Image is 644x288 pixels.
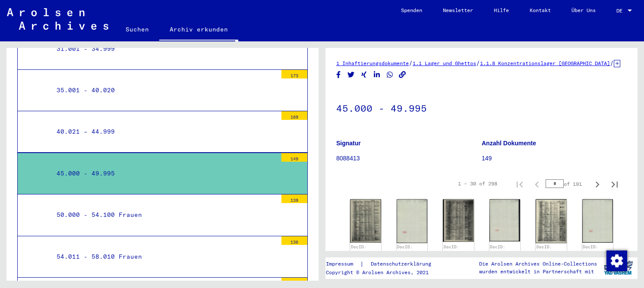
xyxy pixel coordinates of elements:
p: wurden entwickelt in Partnerschaft mit [479,268,597,275]
img: yv_logo.png [602,257,635,279]
a: 1.1.8 Konzentrationslager [GEOGRAPHIC_DATA] [480,60,610,66]
img: Zustimmung ändern [606,250,627,271]
button: Next page [589,175,606,192]
p: Copyright © Arolsen Archives, 2021 [326,269,442,276]
span: / [610,59,614,67]
span: DE [616,8,626,14]
p: 8088413 [336,154,481,163]
div: 173 [281,70,307,78]
div: 139 [281,194,307,203]
button: Share on Xing [360,69,369,80]
span: / [476,59,480,67]
button: Share on LinkedIn [373,69,382,80]
div: 45.000 - 49.995 [50,165,277,182]
img: 001.jpg [443,199,474,241]
div: 54.011 - 58.010 Frauen [50,248,277,265]
a: Impressum [326,260,360,269]
a: DocID: 10796081 [351,244,372,255]
a: DocID: 10796082 [490,244,511,255]
a: 1.1 Lager und Ghettos [413,60,476,66]
span: / [409,59,413,67]
button: Previous page [528,175,546,192]
div: 50.000 - 54.100 Frauen [50,207,277,223]
div: 136 [281,236,307,245]
a: 1 Inhaftierungsdokumente [336,60,409,66]
a: Suchen [115,19,159,40]
p: Die Arolsen Archives Online-Collections [479,260,597,268]
a: DocID: 10796082 [444,244,464,255]
div: 31.001 - 34.999 [50,41,277,57]
button: Share on Facebook [334,69,343,80]
a: Datenschutzerklärung [364,260,442,269]
a: DocID: 10796083 [583,244,603,255]
button: Share on WhatsApp [385,69,395,80]
h1: 45.000 - 49.995 [336,88,627,126]
button: Copy link [398,69,407,80]
b: Anzahl Dokumente [482,140,536,147]
p: 149 [482,154,627,163]
button: Share on Twitter [347,69,356,80]
div: 35.001 - 40.020 [50,82,277,99]
div: 149 [281,153,307,162]
a: DocID: 10796081 [397,244,418,255]
img: 002.jpg [489,199,521,241]
div: | [326,260,442,269]
div: 1 – 30 of 298 [458,180,497,188]
div: 169 [281,111,307,120]
button: Last page [606,175,623,192]
a: DocID: 10796083 [537,244,557,255]
div: 138 [281,278,307,286]
div: 40.021 – 44.999 [50,123,277,140]
img: 001.jpg [350,199,381,243]
a: Archiv erkunden [159,19,238,41]
button: First page [511,175,528,192]
img: Arolsen_neg.svg [7,8,108,30]
img: 002.jpg [582,199,613,243]
div: of 191 [546,180,589,188]
b: Signatur [336,140,361,147]
img: 002.jpg [397,199,428,243]
img: 001.jpg [536,199,567,243]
